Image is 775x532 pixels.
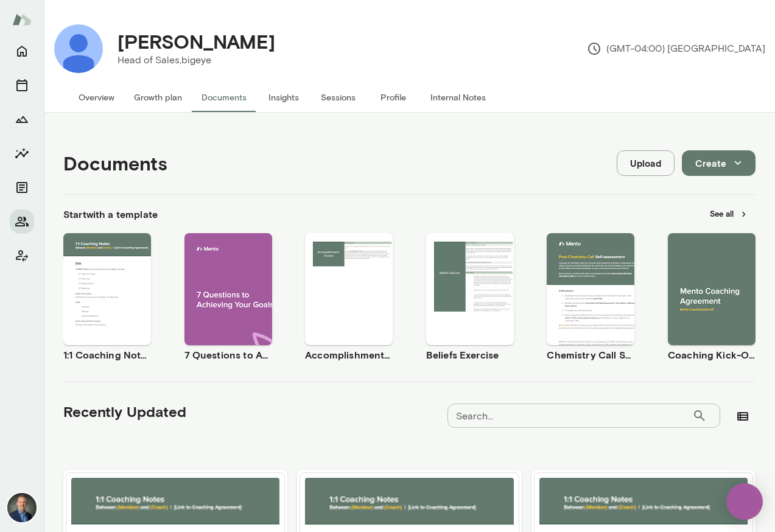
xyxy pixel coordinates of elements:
[192,83,256,112] button: Documents
[682,150,756,176] button: Create
[117,53,275,68] p: Head of Sales, bigeye
[668,348,756,362] h6: Coaching Kick-Off | Coaching Agreement
[10,209,34,234] button: Members
[426,348,514,362] h6: Beliefs Exercise
[10,141,34,166] button: Insights
[547,348,634,362] h6: Chemistry Call Self-Assessment [Coaches only]
[7,493,37,522] img: Michael Alden
[305,348,393,362] h6: Accomplishment Tracker
[63,402,186,421] h5: Recently Updated
[10,107,34,131] button: Growth Plan
[366,83,421,112] button: Profile
[54,24,103,73] img: Drew Stark
[256,83,311,112] button: Insights
[117,30,275,53] h4: [PERSON_NAME]
[10,73,34,97] button: Sessions
[587,41,765,56] p: (GMT-04:00) [GEOGRAPHIC_DATA]
[63,207,158,222] h6: Start with a template
[617,150,675,176] button: Upload
[12,8,32,31] img: Mento
[311,83,366,112] button: Sessions
[124,83,192,112] button: Growth plan
[421,83,496,112] button: Internal Notes
[10,39,34,63] button: Home
[63,348,151,362] h6: 1:1 Coaching Notes
[10,175,34,200] button: Documents
[10,243,34,268] button: Client app
[69,83,124,112] button: Overview
[184,348,272,362] h6: 7 Questions to Achieving Your Goals
[703,205,756,223] button: See all
[63,152,167,175] h4: Documents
